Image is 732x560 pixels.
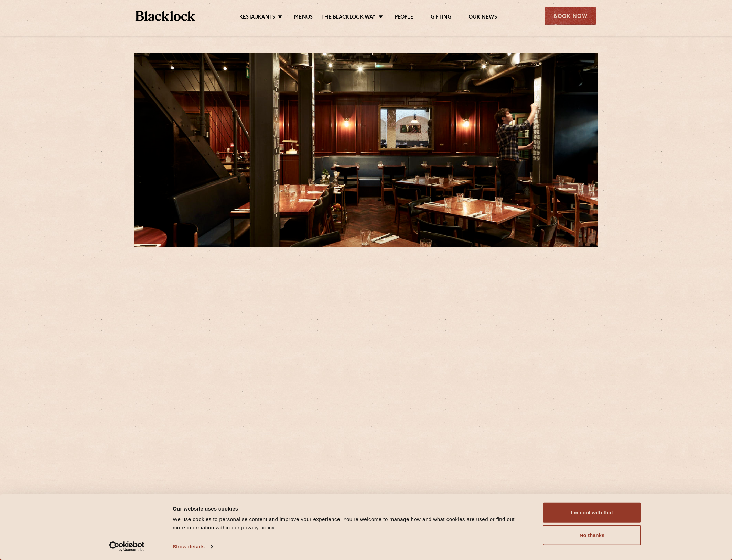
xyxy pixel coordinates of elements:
[543,503,641,523] button: I'm cool with that
[97,541,157,552] a: Usercentrics Cookiebot - opens in a new window
[173,504,527,513] div: Our website uses cookies
[321,14,376,22] a: The Blacklock Way
[294,14,313,22] a: Menus
[543,525,641,545] button: No thanks
[469,14,497,22] a: Our News
[545,7,596,25] div: Book Now
[431,14,451,22] a: Gifting
[173,515,527,532] div: We use cookies to personalise content and improve your experience. You're welcome to manage how a...
[136,11,195,21] img: BL_Textured_Logo-footer-cropped.svg
[173,541,213,552] a: Show details
[395,14,413,22] a: People
[239,14,275,22] a: Restaurants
